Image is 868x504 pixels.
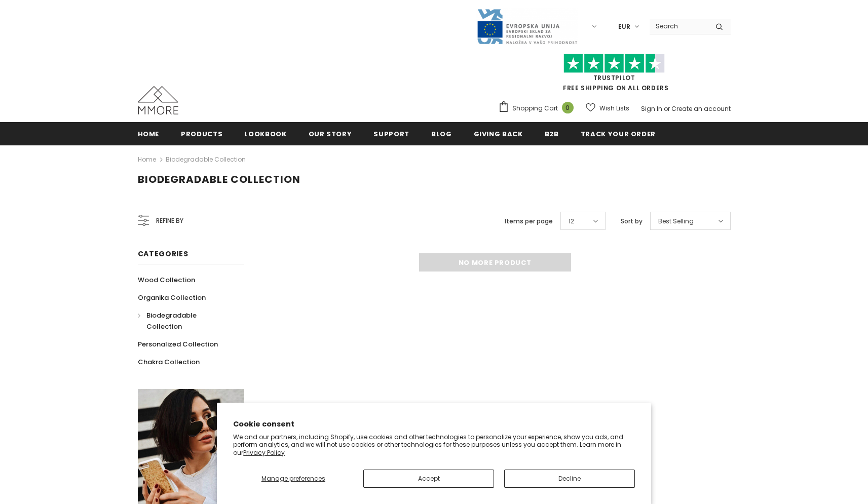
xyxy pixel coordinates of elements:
[138,339,218,349] span: Personalized Collection
[138,293,206,302] span: Organika Collection
[233,433,635,457] p: We and our partners, including Shopify, use cookies and other technologies to personalize your ex...
[244,122,286,145] a: Lookbook
[138,357,200,367] span: Chakra Collection
[474,129,523,139] span: Giving back
[138,306,233,335] a: Biodegradable Collection
[146,311,197,331] span: Biodegradable Collection
[243,448,285,457] a: Privacy Policy
[650,19,708,33] input: Search Site
[431,122,452,145] a: Blog
[138,271,195,289] a: Wood Collection
[618,22,630,32] span: EUR
[244,129,286,139] span: Lookbook
[563,54,665,73] img: Trust Pilot Stars
[233,470,353,488] button: Manage preferences
[476,8,578,45] img: Javni Razpis
[181,129,222,139] span: Products
[474,122,523,145] a: Giving back
[569,216,574,226] span: 12
[504,470,635,488] button: Decline
[658,216,694,226] span: Best Selling
[562,102,574,113] span: 0
[138,275,195,285] span: Wood Collection
[498,101,579,116] a: Shopping Cart 0
[373,129,409,139] span: support
[309,129,352,139] span: Our Story
[505,216,553,226] label: Items per page
[138,172,300,186] span: Biodegradable Collection
[581,129,656,139] span: Track your order
[431,129,452,139] span: Blog
[545,122,559,145] a: B2B
[156,215,183,226] span: Refine by
[593,73,635,82] a: Trustpilot
[166,155,246,164] a: Biodegradable Collection
[138,249,188,259] span: Categories
[309,122,352,145] a: Our Story
[261,474,325,483] span: Manage preferences
[363,470,494,488] button: Accept
[581,122,656,145] a: Track your order
[138,129,160,139] span: Home
[599,103,629,113] span: Wish Lists
[641,104,662,113] a: Sign In
[138,353,200,371] a: Chakra Collection
[373,122,409,145] a: support
[545,129,559,139] span: B2B
[138,86,178,114] img: MMORE Cases
[233,419,635,430] h2: Cookie consent
[181,122,222,145] a: Products
[671,104,731,113] a: Create an account
[476,22,578,30] a: Javni Razpis
[586,99,629,117] a: Wish Lists
[138,335,218,353] a: Personalized Collection
[138,289,206,306] a: Organika Collection
[512,103,558,113] span: Shopping Cart
[664,104,670,113] span: or
[138,153,156,166] a: Home
[138,122,160,145] a: Home
[621,216,643,226] label: Sort by
[498,58,731,92] span: FREE SHIPPING ON ALL ORDERS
